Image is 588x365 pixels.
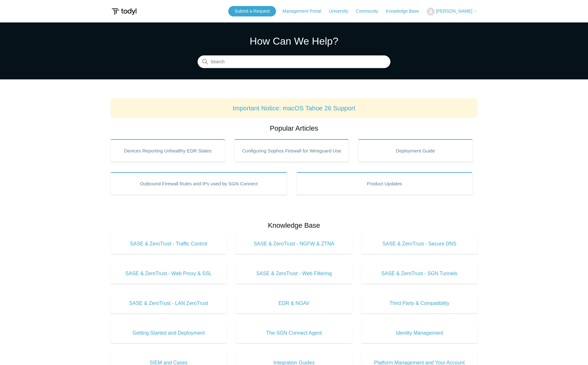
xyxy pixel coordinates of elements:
[297,172,473,195] a: Product Updates
[111,123,477,133] h2: Popular Articles
[236,263,352,284] a: SASE & ZeroTrust - Web Filtering
[120,300,217,307] span: SASE & ZeroTrust - LAN ZeroTrust
[198,56,390,68] input: Search
[427,8,477,15] button: [PERSON_NAME]
[246,300,343,307] span: EDR & NGAV
[329,8,354,15] a: University
[386,8,426,15] a: Knowledge Base
[361,263,477,284] a: SASE & ZeroTrust - SGN Tunnels
[371,300,468,307] span: Third Party & Compatibility
[111,6,138,17] img: Todyl Support Center Help Center home page
[111,234,227,254] a: SASE & ZeroTrust - Traffic Control
[246,329,343,337] span: The SGN Connect Agent
[198,34,390,49] h1: How Can We Help?
[111,220,477,231] h2: Knowledge Base
[111,293,227,313] a: SASE & ZeroTrust - LAN ZeroTrust
[371,270,468,277] span: SASE & ZeroTrust - SGN Tunnels
[361,293,477,313] a: Third Party & Compatibility
[235,139,349,162] a: Configuring Sophos Firewall for Wireguard Use
[358,139,473,162] a: Deployment Guide
[246,240,343,248] span: SASE & ZeroTrust - NGFW & ZTNA
[120,329,217,337] span: Getting Started and Deployment
[236,323,352,343] a: The SGN Connect Agent
[228,6,276,16] a: Submit a Request
[111,263,227,284] a: SASE & ZeroTrust - Web Proxy & SSL
[111,139,225,162] a: Devices Reporting Unhealthy EDR States
[120,270,217,277] span: SASE & ZeroTrust - Web Proxy & SSL
[236,234,352,254] a: SASE & ZeroTrust - NGFW & ZTNA
[111,172,287,195] a: Outbound Firewall Rules and IPs used by SGN Connect
[371,329,468,337] span: Identity Management
[371,240,468,248] span: SASE & ZeroTrust - Secure DNS
[436,9,472,14] span: [PERSON_NAME]
[356,8,385,15] a: Community
[361,323,477,343] a: Identity Management
[361,234,477,254] a: SASE & ZeroTrust - Secure DNS
[236,293,352,313] a: EDR & NGAV
[111,323,227,343] a: Getting Started and Deployment
[246,270,343,277] span: SASE & ZeroTrust - Web Filtering
[233,105,355,112] a: Important Notice: macOS Tahoe 26 Support
[283,8,328,15] a: Management Portal
[120,240,217,248] span: SASE & ZeroTrust - Traffic Control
